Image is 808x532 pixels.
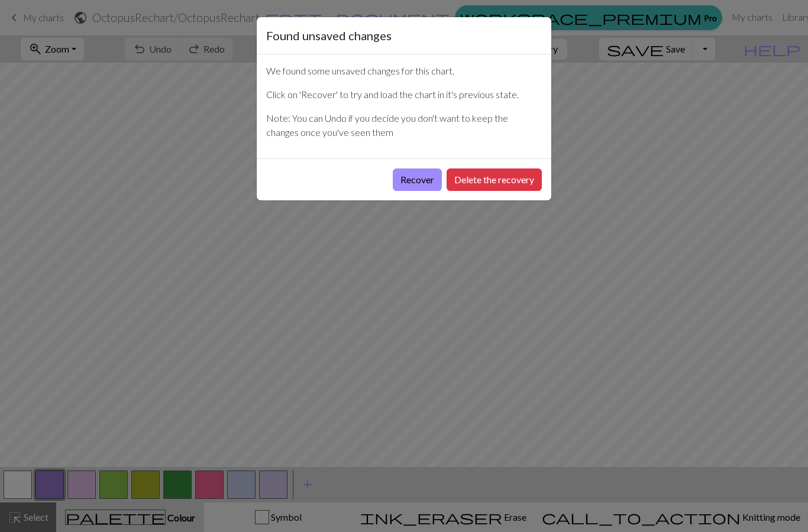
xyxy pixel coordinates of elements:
[266,111,542,140] p: Note: You can Undo if you decide you don't want to keep the changes once you've seen them
[266,64,542,78] p: We found some unsaved changes for this chart.
[266,27,392,44] h5: Found unsaved changes
[447,168,542,191] button: Delete the recovery
[266,87,542,102] p: Click on 'Recover' to try and load the chart in it's previous state.
[393,168,442,191] button: Recover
